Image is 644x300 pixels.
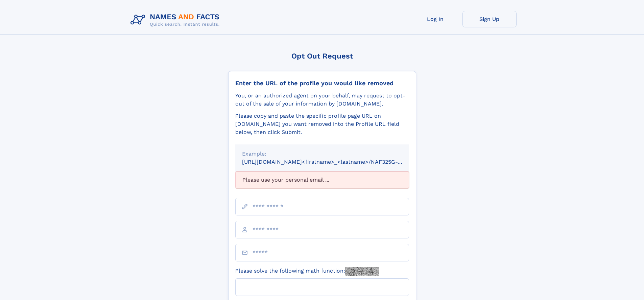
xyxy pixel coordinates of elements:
div: Opt Out Request [228,52,416,60]
div: Please copy and paste the specific profile page URL on [DOMAIN_NAME] you want removed into the Pr... [235,112,409,136]
label: Please solve the following math function: [235,267,379,276]
a: Sign Up [462,11,517,27]
a: Log In [408,11,462,27]
div: Example: [242,150,402,158]
div: Please use your personal email ... [235,171,409,188]
div: Enter the URL of the profile you would like removed [235,79,409,87]
div: You, or an authorized agent on your behalf, may request to opt-out of the sale of your informatio... [235,92,409,108]
img: Logo Names and Facts [128,11,225,29]
small: [URL][DOMAIN_NAME]<firstname>_<lastname>/NAF325G-xxxxxxxx [242,159,422,165]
